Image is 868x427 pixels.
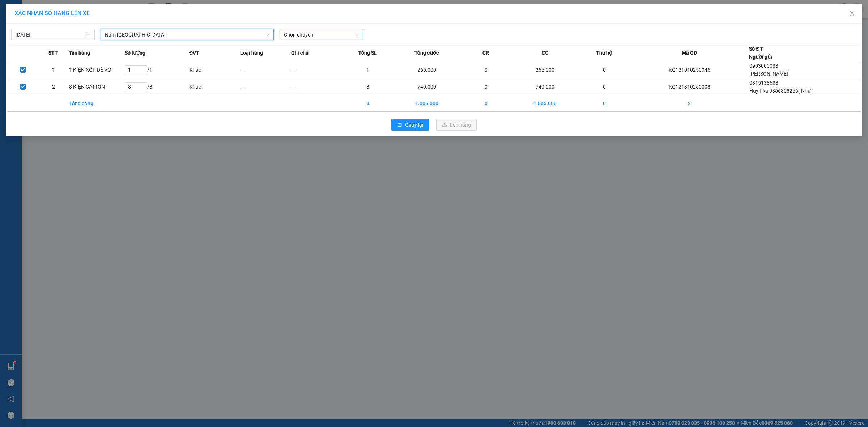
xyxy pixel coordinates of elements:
[682,49,697,57] span: Mã GD
[405,121,423,129] span: Quay lại
[482,49,489,57] span: CR
[38,61,69,78] td: 1
[48,14,149,22] span: Ngày in phiếu: 23:14 ngày
[579,95,630,112] td: 0
[105,29,269,40] span: Nam Trung Bắc QL1A
[284,29,359,40] span: Chọn chuyến
[20,25,38,31] strong: CSKH:
[579,78,630,95] td: 0
[749,63,778,69] span: 0903000033
[240,49,263,57] span: Loại hàng
[57,25,144,38] span: CÔNG TY TNHH CHUYỂN PHÁT NHANH BẢO AN
[265,33,270,37] span: down
[69,95,125,112] td: Tổng cộng
[749,71,788,77] span: [PERSON_NAME]
[393,78,460,95] td: 740.000
[749,45,772,61] div: Số ĐT Người gửi
[511,78,579,95] td: 740.000
[391,119,429,131] button: rollbackQuay lại
[189,78,240,95] td: Khác
[542,49,548,57] span: CC
[69,49,90,57] span: Tên hàng
[511,61,579,78] td: 265.000
[460,61,511,78] td: 0
[630,78,749,95] td: KQ121310250008
[342,61,393,78] td: 1
[38,78,69,95] td: 2
[630,61,749,78] td: KQ121010250045
[342,95,393,112] td: 9
[14,10,90,17] span: XÁC NHẬN SỐ HÀNG LÊN XE
[125,78,189,95] td: / 8
[393,95,460,112] td: 1.005.000
[291,49,309,57] span: Ghi chú
[358,49,377,57] span: Tổng SL
[842,4,862,24] button: Close
[460,78,511,95] td: 0
[414,49,439,57] span: Tổng cước
[342,78,393,95] td: 8
[630,95,749,112] td: 2
[125,49,145,57] span: Số lượng
[3,25,55,37] span: [PHONE_NUMBER]
[849,10,855,16] span: close
[48,49,58,57] span: STT
[749,88,814,94] span: Huy Pka 0856308256( Như )
[240,78,291,95] td: ---
[69,78,125,95] td: 8 KIỆN CATTON
[749,80,778,86] span: 0815138638
[3,44,110,54] span: Mã đơn: KQ121310250052
[579,61,630,78] td: 0
[436,119,477,131] button: uploadLên hàng
[460,95,511,112] td: 0
[69,61,125,78] td: 1 KIỆN XỐP DỄ VỠ
[16,31,84,39] input: 13/10/2025
[51,3,146,13] strong: PHIẾU DÁN LÊN HÀNG
[189,49,199,57] span: ĐVT
[125,61,189,78] td: / 1
[189,61,240,78] td: Khác
[397,122,402,128] span: rollback
[596,49,612,57] span: Thu hộ
[291,61,342,78] td: ---
[511,95,579,112] td: 1.005.000
[240,61,291,78] td: ---
[393,61,460,78] td: 265.000
[291,78,342,95] td: ---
